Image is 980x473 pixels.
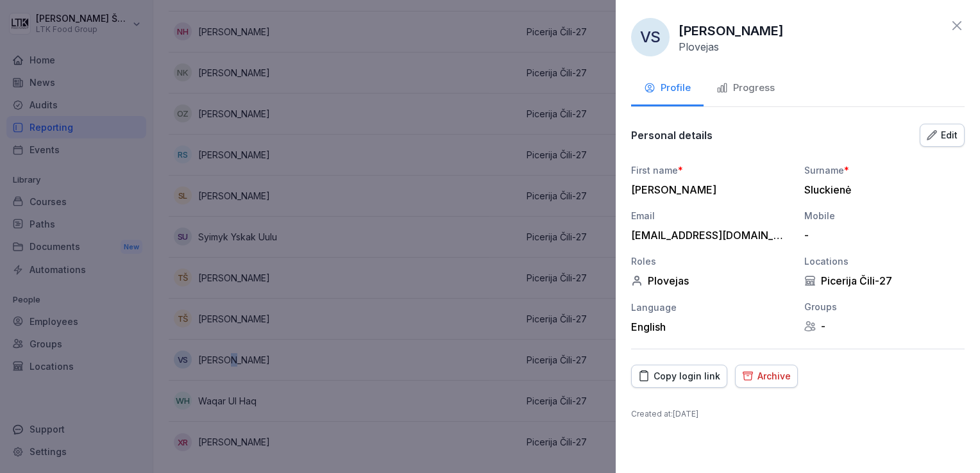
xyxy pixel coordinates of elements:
div: Sluckienė [804,183,958,196]
div: - [804,229,958,242]
p: Personal details [631,129,713,142]
div: Email [631,209,791,222]
div: Groups [804,300,965,313]
div: VS [631,18,670,56]
div: First name [631,163,791,177]
button: Edit [920,124,965,147]
div: [PERSON_NAME] [631,183,785,196]
div: - [804,320,965,333]
div: Edit [927,128,958,142]
p: Plovejas [679,40,719,53]
button: Archive [735,365,798,388]
div: Surname [804,163,965,177]
button: Copy login link [631,365,727,388]
div: Progress [716,81,775,95]
button: Progress [704,72,788,106]
div: English [631,320,791,333]
div: Locations [804,254,965,268]
button: Profile [631,72,704,106]
div: Language [631,301,791,314]
p: [PERSON_NAME] [679,21,784,40]
div: Copy login link [638,369,720,383]
div: Mobile [804,209,965,222]
div: [EMAIL_ADDRESS][DOMAIN_NAME] [631,229,785,242]
div: Picerija Čili-27 [804,274,965,287]
div: Archive [742,369,791,383]
p: Created at : [DATE] [631,408,965,420]
div: Profile [644,81,691,95]
div: Plovejas [631,274,791,287]
div: Roles [631,254,791,268]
